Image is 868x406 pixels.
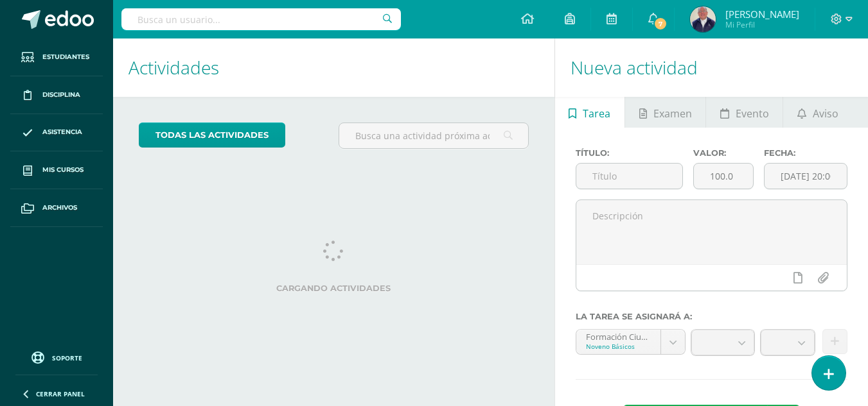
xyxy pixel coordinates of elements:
[571,38,853,97] h1: Nueva actividad
[42,52,89,62] span: Estudiantes
[42,90,80,100] span: Disciplina
[586,342,651,351] div: Noveno Básicos
[576,312,847,321] label: La tarea se asignará a:
[10,38,103,76] a: Estudiantes
[783,97,852,128] a: Aviso
[555,97,624,128] a: Tarea
[706,97,783,128] a: Evento
[583,98,610,129] span: Tarea
[339,123,527,148] input: Busca una actividad próxima aquí...
[576,148,683,158] label: Título:
[693,148,754,158] label: Valor:
[694,164,753,189] input: Puntos máximos
[10,151,103,189] a: Mis cursos
[121,8,401,30] input: Busca un usuario...
[736,98,769,129] span: Evento
[42,203,77,213] span: Archivos
[586,330,651,342] div: Formación Ciudadana Bas III 'A'
[128,38,539,97] h1: Actividades
[139,283,529,293] label: Cargando actividades
[625,97,705,128] a: Examen
[576,330,686,354] a: Formación Ciudadana Bas III 'A'Noveno Básicos
[725,19,799,30] span: Mi Perfil
[653,98,692,129] span: Examen
[813,98,838,129] span: Aviso
[653,17,668,31] span: 7
[10,114,103,152] a: Asistencia
[52,353,82,362] span: Soporte
[764,148,847,158] label: Fecha:
[725,8,799,21] span: [PERSON_NAME]
[15,348,98,366] a: Soporte
[576,164,682,189] input: Título
[690,6,716,32] img: 4400bde977c2ef3c8e0f06f5677fdb30.png
[765,164,847,189] input: Fecha de entrega
[10,189,103,227] a: Archivos
[36,389,85,398] span: Cerrar panel
[10,76,103,114] a: Disciplina
[139,123,285,148] a: todas las Actividades
[42,165,84,175] span: Mis cursos
[42,127,82,137] span: Asistencia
